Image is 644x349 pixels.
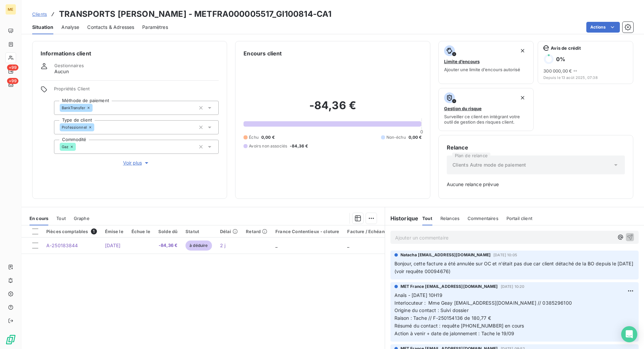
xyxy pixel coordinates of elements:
span: _ [275,243,277,248]
a: Clients [32,11,47,17]
span: Tout [56,216,66,221]
span: Portail client [506,216,532,221]
span: Limite d’encours [444,59,480,64]
span: Interlocuteur : Mme Geay [EMAIL_ADDRESS][DOMAIN_NAME] // 0385296100 [394,300,572,306]
span: [DATE] 10:20 [501,285,525,289]
span: Commentaires [468,216,498,221]
button: Voir plus [54,159,219,167]
h2: -84,36 € [244,99,422,119]
span: Paramètres [142,24,168,31]
span: +99 [7,78,18,84]
span: Propriétés Client [54,86,219,95]
span: BankTransfer [62,106,85,110]
span: Clients Autre mode de paiement [452,162,526,168]
span: Échu [249,134,259,140]
span: En cours [30,216,48,221]
div: Émise le [105,229,123,234]
span: 300 000,00 € [543,68,572,74]
div: Délai [220,229,238,234]
span: Relances [440,216,460,221]
input: Ajouter une valeur [94,124,100,130]
span: -84,36 € [290,143,308,149]
div: Facture / Echéancier [347,229,393,234]
div: France Contentieux - cloture [275,229,339,234]
span: Graphe [74,216,90,221]
h6: Historique [385,214,419,222]
span: Non-échu [386,134,406,140]
span: Voir plus [123,160,150,166]
span: Aucun [54,68,69,75]
span: Origine du contact : Suivi dossier [394,307,469,313]
span: [DATE] 10:05 [493,253,517,257]
span: Ajouter une limite d’encours autorisé [444,67,520,72]
span: Natacha [EMAIL_ADDRESS][DOMAIN_NAME] [400,252,491,258]
input: Ajouter une valeur [76,144,81,150]
span: 0 [420,129,423,134]
button: Gestion du risqueSurveiller ce client en intégrant votre outil de gestion des risques client. [438,88,534,131]
span: Aucune relance prévue [447,181,625,188]
span: 2 j [220,243,225,248]
h6: Relance [447,143,625,151]
span: 1 [91,228,97,234]
div: ME [5,4,16,15]
span: Gestion du risque [444,106,482,111]
span: Situation [32,24,53,31]
div: Open Intercom Messenger [621,326,637,342]
span: Tout [422,216,432,221]
span: Avoirs non associés [249,143,287,149]
span: Clients [32,11,47,17]
span: _ [347,243,349,248]
span: Contacts & Adresses [87,24,134,31]
button: Limite d’encoursAjouter une limite d’encours autorisé [438,41,534,84]
span: Action à venir + date de jalonnement : Tache le 19/09 [394,331,515,336]
div: Échue le [131,229,150,234]
span: Professionnel [62,125,87,129]
div: Solde dû [158,229,177,234]
span: [DATE] [105,243,121,248]
div: Pièces comptables [46,228,97,234]
span: Avis de crédit [551,45,581,51]
div: Retard [246,229,267,234]
h6: 0 % [556,56,565,62]
span: Depuis le 13 août 2025, 07:38 [543,76,628,80]
span: Gestionnaires [54,63,84,68]
input: Ajouter une valeur [93,105,98,111]
span: à déduire [185,241,212,251]
span: -84,36 € [158,242,177,249]
span: Anaïs - [DATE] 10H19 [394,292,442,298]
span: Gaz [62,145,68,149]
span: Bonjour, cette facture a été annulée sur OC et n'était pas due car client détaché de la BO depuis... [394,261,635,274]
span: Résumé du contact : requête [PHONE_NUMBER] en cours [394,323,524,329]
span: 0,00 € [409,134,422,140]
h6: Encours client [244,49,282,57]
div: Statut [185,229,212,234]
span: MET France [EMAIL_ADDRESS][DOMAIN_NAME] [400,283,498,290]
span: Raison : Tache // F-250154136 de 180,77 € [394,315,491,321]
span: +99 [7,64,18,71]
span: 0,00 € [261,134,275,140]
span: Analyse [61,24,79,31]
h6: Informations client [41,49,219,57]
span: Surveiller ce client en intégrant votre outil de gestion des risques client. [444,114,528,125]
img: Logo LeanPay [5,334,16,345]
span: A-250183844 [46,243,78,248]
h3: TRANSPORTS [PERSON_NAME] - METFRA000005517_GI100814-CA1 [59,8,331,20]
button: Actions [586,22,620,33]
